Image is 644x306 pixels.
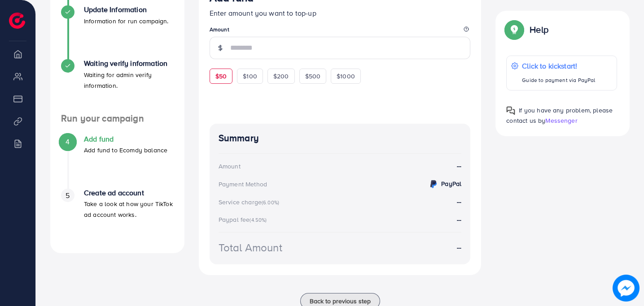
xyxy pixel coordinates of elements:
div: Total Amount [219,240,282,255]
h4: Create ad account [84,189,174,197]
span: $1000 [337,72,355,81]
legend: Amount [210,26,471,37]
p: Information for run campaign. [84,16,169,26]
span: Back to previous step [310,297,371,306]
p: Waiting for admin verify information. [84,69,174,91]
p: Add fund to Ecomdy balance [84,145,167,155]
span: $200 [273,72,289,81]
div: Service charge [219,198,282,207]
div: Paypal fee [219,215,270,224]
h4: Summary [219,133,462,144]
strong: -- [457,197,461,207]
li: Update Information [50,5,184,59]
div: Payment Method [219,180,267,189]
img: Popup guide [506,22,522,38]
p: Help [530,24,548,35]
small: (4.50%) [250,216,267,224]
p: Take a look at how your TikTok ad account works. [84,198,174,220]
span: $500 [305,72,321,81]
p: Click to kickstart! [522,60,595,71]
li: Create ad account [50,189,184,242]
h4: Waiting verify information [84,59,174,68]
strong: -- [457,242,461,253]
span: 4 [66,137,70,147]
strong: PayPal [441,179,461,188]
p: Enter amount you want to top-up [210,8,471,18]
h4: Run your campaign [50,113,184,124]
div: Amount [219,162,241,171]
h4: Update Information [84,5,169,14]
span: $100 [243,72,257,81]
span: Messenger [545,116,577,125]
p: Guide to payment via PayPal [522,75,595,86]
span: 5 [66,190,70,201]
li: Add fund [50,135,184,189]
h4: Add fund [84,135,167,143]
img: image [613,275,640,302]
img: Popup guide [506,106,515,115]
strong: -- [457,215,461,224]
span: If you have any problem, please contact us by [506,106,613,125]
span: $50 [215,72,227,81]
img: logo [9,13,25,29]
li: Waiting verify information [50,59,184,113]
small: (6.00%) [262,199,279,206]
img: credit [428,179,439,190]
strong: -- [457,161,461,171]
